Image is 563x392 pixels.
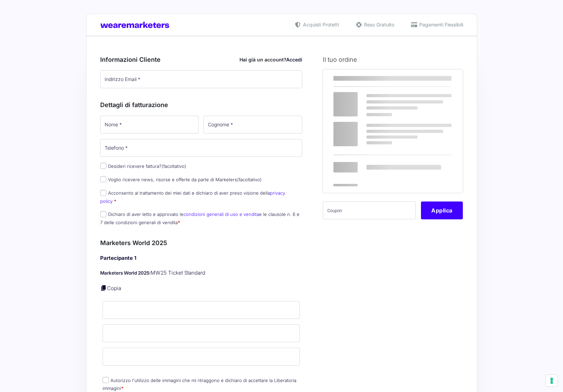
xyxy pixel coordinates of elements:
[239,56,302,63] div: Hai già un account?
[184,211,259,217] a: condizioni generali di uso e vendita
[103,377,109,383] input: Autorizzo l'utilizzo delle immagini che mi ritraggono e dichiaro di accettare la Liberatoria imma...
[100,211,300,225] label: Dichiaro di aver letto e approvato le e le clausole n. 6 e 7 delle condizioni generali di vendita
[103,378,296,391] label: Autorizzo l'utilizzo delle immagini che mi ritraggono e dichiaro di accettare la Liberatoria imma...
[323,87,403,116] td: Marketers World 2025 - MW25 Ticket Standard
[323,69,403,87] th: Prodotto
[100,285,107,291] a: Copia i dettagli dell'acquirente
[100,177,262,182] label: Voglio ricevere news, risorse e offerte da parte di Marketers
[286,57,302,62] a: Accedi
[323,55,463,64] h3: Il tuo ordine
[100,70,303,88] input: Indirizzo Email *
[546,375,558,387] button: Le tue preferenze relative al consenso per le tecnologie di tracciamento
[100,176,106,182] input: Voglio ricevere news, risorse e offerte da parte di Marketers(facoltativo)
[100,163,186,169] label: Desideri ricevere fattura?
[323,116,403,137] th: Subtotale
[323,201,416,219] input: Coupon
[162,163,186,169] span: (facoltativo)
[301,21,339,28] span: Acquisti Protetti
[107,285,121,291] a: Copia
[100,238,303,247] h3: Marketers World 2025
[203,116,302,134] input: Cognome *
[100,190,285,204] label: Acconsento al trattamento dei miei dati e dichiaro di aver preso visione della
[100,190,106,196] input: Acconsento al trattamento dei miei dati e dichiaro di aver preso visione dellaprivacy policy
[100,269,303,277] p: MW25 Ticket Standard
[237,177,262,182] span: (facoltativo)
[403,69,463,87] th: Subtotale
[100,55,303,64] h3: Informazioni Cliente
[323,137,403,193] th: Totale
[100,254,303,262] h4: Partecipante 1
[100,100,303,109] h3: Dettagli di fatturazione
[100,163,106,169] input: Desideri ricevere fattura?(facoltativo)
[100,211,106,217] input: Dichiaro di aver letto e approvato lecondizioni generali di uso e venditae le clausole n. 6 e 7 d...
[100,270,151,276] strong: Marketers World 2025:
[100,139,303,157] input: Telefono *
[418,21,463,28] span: Pagamenti Flessibili
[100,190,285,204] a: privacy policy
[362,21,394,28] span: Reso Gratuito
[421,201,463,219] button: Applica
[100,116,199,134] input: Nome *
